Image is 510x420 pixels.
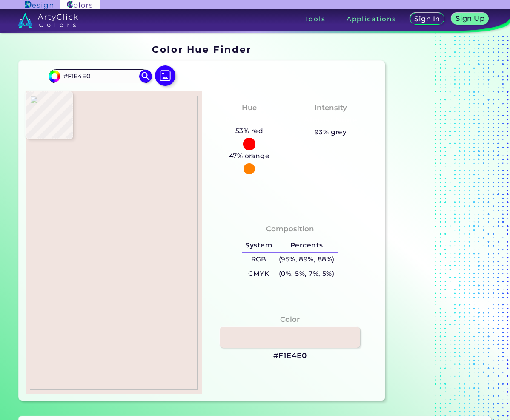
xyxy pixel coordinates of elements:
h5: 53% red [232,125,266,136]
a: Sign Up [453,14,487,24]
img: logo_artyclick_colors_white.svg [18,13,78,28]
h5: Sign Up [457,15,483,22]
h4: Hue [242,102,257,114]
h4: Composition [266,223,314,235]
h5: RGB [242,253,275,267]
img: d7896dda-811c-4a26-8dc6-4d764416f1af [30,96,198,390]
h3: Almost None [301,115,361,125]
h5: (95%, 89%, 88%) [275,253,338,267]
h5: System [242,238,275,253]
h4: Color [280,313,300,326]
h1: Color Hue Finder [152,43,251,56]
h5: Percents [275,238,338,253]
h3: Red-Orange [222,115,277,125]
h4: Intensity [315,102,347,114]
h3: Tools [305,16,326,22]
input: type color.. [60,71,140,82]
h3: #F1E4E0 [273,351,307,361]
a: Sign In [412,14,443,24]
img: ArtyClick Design logo [25,1,53,9]
h5: Sign In [415,16,438,22]
h5: 93% grey [315,127,347,138]
h5: CMYK [242,267,275,281]
img: icon picture [155,65,175,86]
img: icon search [139,70,152,82]
h3: Applications [347,16,396,22]
h5: (0%, 5%, 7%, 5%) [275,267,338,281]
h5: 47% orange [226,150,273,162]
